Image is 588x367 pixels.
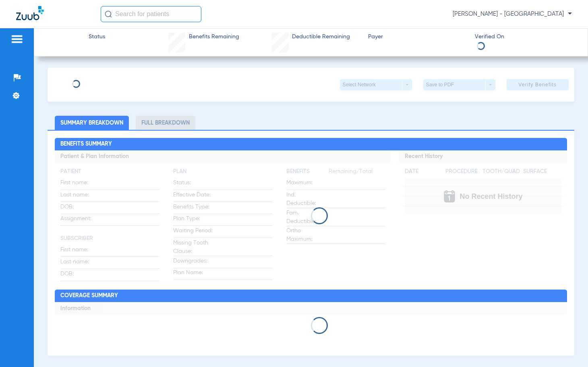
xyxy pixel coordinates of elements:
input: Search for patients [101,6,201,22]
li: Full Breakdown [136,116,195,130]
li: Summary Breakdown [55,116,129,130]
span: Payer [368,33,468,41]
h2: Benefits Summary [55,138,567,151]
span: [PERSON_NAME] - [GEOGRAPHIC_DATA] [453,10,572,18]
span: Status [89,33,105,41]
img: hamburger-icon [10,34,23,44]
h2: Coverage Summary [55,290,567,302]
span: Verified On [475,33,575,41]
img: Zuub Logo [16,6,44,20]
span: Deductible Remaining [292,33,350,41]
img: Search Icon [105,10,112,18]
span: Benefits Remaining [189,33,239,41]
